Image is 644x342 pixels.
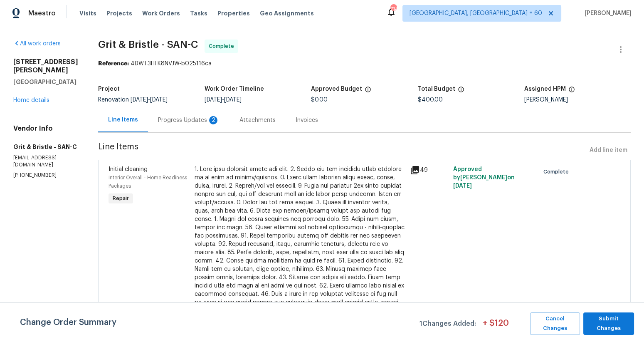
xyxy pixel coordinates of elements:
div: Line Items [108,116,138,124]
h5: [GEOGRAPHIC_DATA] [13,78,78,86]
span: Interior Overall - Home Readiness Packages [109,175,187,188]
a: All work orders [13,41,61,47]
span: [DATE] [150,97,168,103]
span: Approved by [PERSON_NAME] on [453,166,515,189]
span: - [205,97,242,103]
h5: Approved Budget [311,86,362,92]
span: Complete [209,42,237,50]
span: Line Items [98,143,586,158]
span: $400.00 [418,97,443,103]
h2: [STREET_ADDRESS][PERSON_NAME] [13,58,78,74]
span: [DATE] [453,183,472,189]
div: Invoices [296,116,318,124]
span: Repair [109,194,132,203]
div: 714 [390,5,396,13]
span: [GEOGRAPHIC_DATA], [GEOGRAPHIC_DATA] + 60 [410,9,542,17]
span: Tasks [190,10,207,16]
button: Cancel Changes [530,312,580,335]
h5: Assigned HPM [524,86,566,92]
span: $0.00 [311,97,328,103]
div: 2 [209,116,217,124]
span: Submit Changes [587,314,630,333]
div: Progress Updates [158,116,220,124]
span: The total cost of line items that have been approved by both Opendoor and the Trade Partner. This... [365,86,371,97]
h5: Project [98,86,120,92]
span: [DATE] [205,97,222,103]
button: Submit Changes [583,312,634,335]
span: Visits [79,9,96,17]
span: The total cost of line items that have been proposed by Opendoor. This sum includes line items th... [458,86,464,97]
span: The hpm assigned to this work order. [568,86,575,97]
span: [PERSON_NAME] [581,9,632,17]
h5: Grit & Bristle - SAN-C [13,143,78,151]
h5: Total Budget [418,86,455,92]
div: 4DWT3HFK8NVJW-b025116ca [98,59,631,68]
span: Initial cleaning [109,166,148,172]
b: Reference: [98,61,129,67]
span: Maestro [28,9,56,17]
a: Home details [13,97,49,103]
div: [PERSON_NAME] [524,97,631,103]
span: Complete [543,168,572,176]
p: [EMAIL_ADDRESS][DOMAIN_NAME] [13,154,78,169]
span: + $ 120 [483,319,509,335]
span: Geo Assignments [260,9,314,17]
span: Properties [217,9,250,17]
h5: Work Order Timeline [205,86,264,92]
span: Cancel Changes [534,314,576,333]
div: 1. Lore ipsu dolorsit ametc adi elit. 2. Seddo eiu tem incididu utlab etdolore ma al enim ad mini... [195,165,405,315]
span: Work Orders [142,9,180,17]
span: [DATE] [224,97,242,103]
h4: Vendor Info [13,124,78,133]
div: Attachments [239,116,276,124]
span: Renovation [98,97,168,103]
span: 1 Changes Added: [419,316,476,335]
div: 49 [410,165,448,175]
p: [PHONE_NUMBER] [13,172,78,179]
span: Grit & Bristle - SAN-C [98,40,198,50]
span: [DATE] [131,97,148,103]
span: Change Order Summary [20,312,116,335]
span: Projects [106,9,132,17]
span: - [131,97,168,103]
